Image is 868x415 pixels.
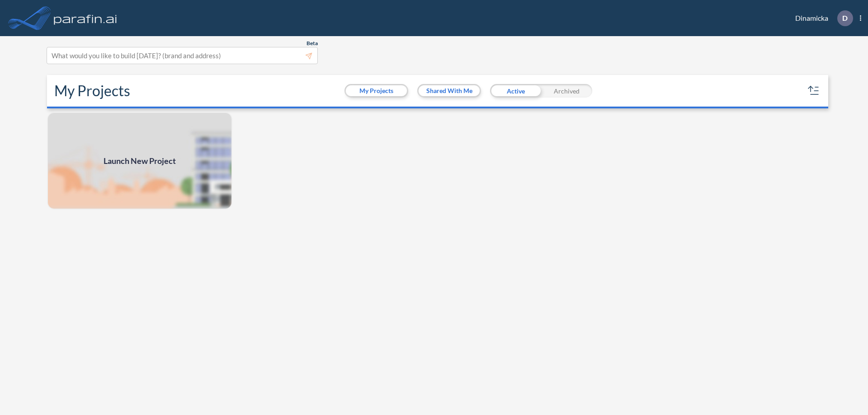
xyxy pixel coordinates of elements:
[807,84,821,98] button: sort
[47,112,232,210] a: Launch New Project
[52,9,119,27] img: logo
[54,82,130,99] h2: My Projects
[307,40,318,47] span: Beta
[541,84,592,98] div: Archived
[419,85,480,96] button: Shared With Me
[346,85,407,96] button: My Projects
[490,84,541,98] div: Active
[47,112,232,210] img: add
[842,14,848,22] p: D
[104,155,176,167] span: Launch New Project
[782,10,861,26] div: Dinamicka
